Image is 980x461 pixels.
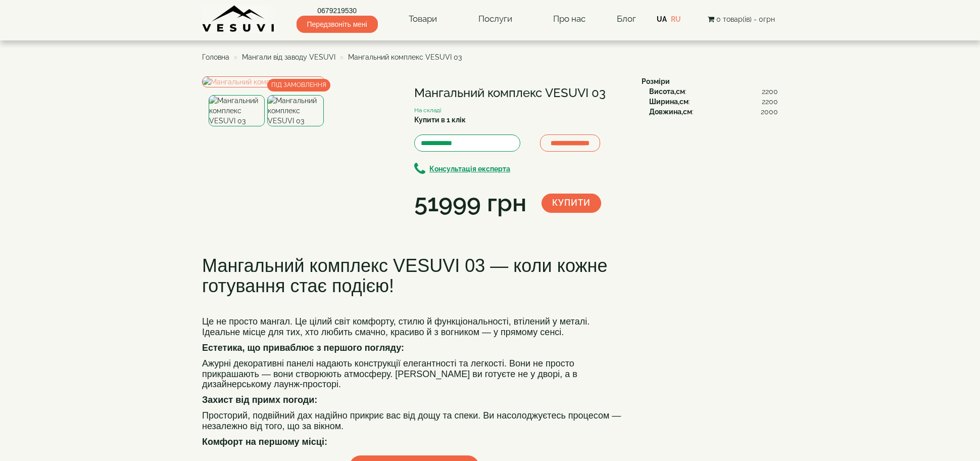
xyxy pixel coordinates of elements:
[716,15,775,23] span: 0 товар(ів) - 0грн
[414,107,442,114] small: На складі
[202,343,404,353] b: Естетика, що приваблює з першого погляду:
[649,98,689,106] b: Ширина,см
[414,115,466,125] label: Купити в 1 клік
[649,108,692,116] b: Довжина,см
[414,86,626,100] h1: Мангальний комплекс VESUVI 03
[542,194,601,213] button: Купити
[649,87,685,96] b: Висота,см
[202,437,327,447] b: Комфорт на першому місці:
[657,15,667,23] a: UA
[297,6,378,16] a: 0679219530
[761,107,778,117] span: 2000
[649,97,778,107] div: :
[762,97,778,107] span: 2200
[202,316,590,337] font: Це не просто мангал. Це цілий світ комфорту, стилю й функціональності, втілений у металі. Ідеальн...
[762,86,778,97] span: 2200
[242,53,335,61] a: Мангали від заводу VESUVI
[414,186,526,220] div: 51999 грн
[468,8,522,31] a: Послуги
[297,16,378,33] span: Передзвоніть мені
[671,15,681,23] a: RU
[649,86,778,97] div: :
[267,95,323,126] img: Мангальний комплекс VESUVI 03
[202,410,621,431] font: Просторий, подвійний дах надійно прикриє вас від дощу та спеки. Ви насолоджуєтесь процесом — неза...
[617,14,636,24] a: Блог
[202,395,317,405] b: Захист від примх погоди:
[267,79,330,91] span: ПІД ЗАМОВЛЕННЯ
[642,77,670,85] b: Розміри
[202,358,577,390] font: Ажурні декоративні панелі надають конструкції елегантності та легкості. Вони не просто прикрашают...
[202,5,275,33] img: Завод VESUVI
[649,107,778,117] div: :
[429,165,510,173] b: Консультація експерта
[209,95,265,126] img: Мангальний комплекс VESUVI 03
[348,53,462,61] span: Мангальний комплекс VESUVI 03
[202,255,607,296] font: Мангальний комплекс VESUVI 03 — коли кожне готування стає подією!
[202,53,229,61] a: Головна
[399,8,447,31] a: Товари
[705,14,778,25] button: 0 товар(ів) - 0грн
[543,8,596,31] a: Про нас
[202,76,325,87] img: Мангальний комплекс VESUVI 03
